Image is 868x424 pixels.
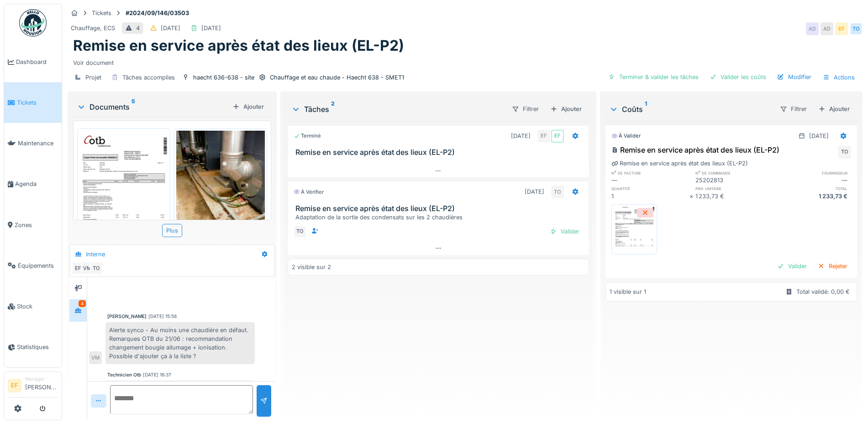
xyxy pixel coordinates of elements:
[773,170,851,176] h6: fournisseur
[25,376,58,382] div: Manager
[821,22,833,35] div: AD
[611,185,689,191] h6: quantité
[773,71,815,83] div: Modifier
[89,351,102,364] div: VM
[611,159,748,168] div: Remise en service après état des lieux (EL-P2)
[229,101,268,113] div: Ajouter
[695,192,773,201] div: 1 233,73 €
[73,55,857,67] div: Voir document
[8,376,58,397] a: EF Manager[PERSON_NAME]
[105,322,255,365] div: Alerte synco - Au moins une chaudière en défaut. Remarques OTB du 21/06 : recommandation changeme...
[695,176,773,185] div: 25202813
[4,164,62,204] a: Agenda
[16,58,58,66] span: Dashboard
[107,313,147,320] div: [PERSON_NAME]
[295,213,585,222] div: Adaptation de la sortie des condensats sur les 2 chaudières
[72,262,84,275] div: EF
[17,343,58,351] span: Statistiques
[73,37,404,54] h1: Remise en service après état des lieux (EL-P2)
[835,22,848,35] div: EF
[201,24,221,32] div: [DATE]
[162,224,182,237] div: Plus
[71,24,115,32] div: Chauffage, ECS
[4,82,62,123] a: Tickets
[546,225,583,238] div: Valider
[136,24,140,32] div: 4
[537,130,550,143] div: EF
[18,139,58,148] span: Maintenance
[81,262,94,275] div: VM
[645,104,647,115] sup: 1
[4,123,62,164] a: Maintenance
[611,176,689,185] div: —
[292,263,331,271] div: 2 visible sur 2
[605,71,702,83] div: Terminer & valider les tâches
[17,302,58,311] span: Stock
[86,250,105,259] div: Interne
[695,185,773,191] h6: prix unitaire
[611,192,689,201] div: 1
[176,131,265,249] img: 8to44ielhos9q3pwsyiehjlxxy94
[806,22,819,35] div: AD
[105,381,255,414] div: Nous avons installé un nouveau brûleur wieshaupt + l'électorde et l'allumage ont déjà été remplac...
[15,221,58,229] span: Zones
[17,98,58,107] span: Tickets
[25,376,58,395] li: [PERSON_NAME]
[122,9,193,17] strong: #2024/09/146/03503
[551,130,564,143] div: EF
[122,73,175,82] div: Tâches accomplies
[773,185,851,191] h6: total
[508,102,543,116] div: Filtrer
[270,73,404,82] div: Chauffage et eau chaude - Haecht 638 - SMET1
[814,260,851,272] div: Rejeter
[809,132,829,140] div: [DATE]
[773,176,851,185] div: —
[143,371,171,378] div: [DATE] 16:37
[132,101,135,112] sup: 5
[611,144,779,155] div: Remise en service après état des lieux (EL-P2)
[161,24,180,32] div: [DATE]
[689,192,695,201] div: ×
[4,286,62,327] a: Stock
[511,132,531,140] div: [DATE]
[776,102,811,116] div: Filtrer
[850,22,863,35] div: TO
[695,170,773,176] h6: n° de commande
[4,42,62,82] a: Dashboard
[838,146,851,159] div: TO
[4,245,62,286] a: Équipements
[819,71,859,84] div: Actions
[18,261,58,270] span: Équipements
[291,104,504,115] div: Tâches
[294,188,324,196] div: À vérifier
[85,73,101,82] div: Projet
[796,287,850,296] div: Total validé: 0,00 €
[148,313,177,320] div: [DATE] 15:58
[611,132,641,140] div: À valider
[610,287,646,296] div: 1 visible sur 1
[611,170,689,176] h6: n° de facture
[294,132,321,140] div: Terminé
[79,131,168,256] img: qeakmqbz8plg4jzdgokj2s6iwsmc
[773,260,810,272] div: Valider
[92,9,111,17] div: Tickets
[295,204,585,213] h3: Remise en service après état des lieux (EL-P2)
[19,9,47,37] img: Badge_color-CXgf-gQk.svg
[551,185,564,198] div: TO
[815,103,853,115] div: Ajouter
[547,103,585,115] div: Ajouter
[79,300,86,307] div: 4
[193,73,254,82] div: haecht 636-638 - site
[8,379,21,392] li: EF
[609,104,772,115] div: Coûts
[525,187,544,196] div: [DATE]
[773,192,851,201] div: 1 233,73 €
[706,71,770,83] div: Valider les coûts
[90,262,103,275] div: TO
[77,101,229,112] div: Documents
[107,371,141,378] div: Technicien Otb
[295,148,585,157] h3: Remise en service après état des lieux (EL-P2)
[15,180,58,188] span: Agenda
[331,104,335,115] sup: 2
[614,207,655,252] img: qeakmqbz8plg4jzdgokj2s6iwsmc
